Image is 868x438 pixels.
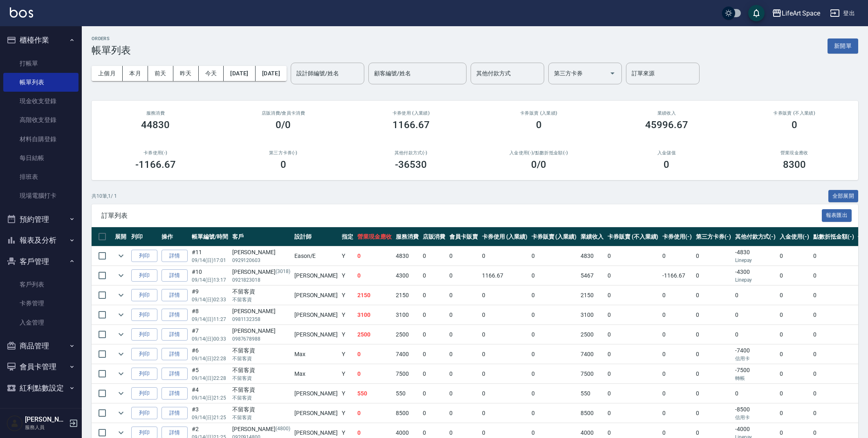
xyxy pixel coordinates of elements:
[3,356,79,377] button: 會員卡管理
[232,405,290,414] div: 不留客資
[480,246,529,266] td: 0
[340,364,355,384] td: Y
[612,111,721,116] h2: 業績收入
[811,305,856,325] td: 0
[694,384,733,403] td: 0
[529,305,579,325] td: 0
[485,150,593,156] h2: 入金使用(-) /點數折抵金額(-)
[480,227,529,246] th: 卡券使用 (入業績)
[606,286,660,305] td: 0
[778,384,811,403] td: 0
[579,286,606,305] td: 2150
[232,257,290,264] p: 0929120603
[355,384,394,403] td: 550
[579,266,606,285] td: 5467
[733,286,778,305] td: 0
[421,246,448,266] td: 0
[355,266,394,285] td: 0
[740,111,849,116] h2: 卡券販賣 (不入業績)
[606,384,660,403] td: 0
[529,246,579,266] td: 0
[778,286,811,305] td: 0
[827,6,858,21] button: 登出
[232,386,290,394] div: 不留客資
[660,227,694,246] th: 卡券使用(-)
[232,307,290,316] div: [PERSON_NAME]
[421,266,448,285] td: 0
[529,384,579,403] td: 0
[292,227,340,246] th: 設計師
[161,387,188,400] a: 詳情
[828,42,858,50] a: 新開單
[447,364,480,384] td: 0
[340,286,355,305] td: Y
[192,355,228,362] p: 09/14 (日) 22:28
[733,345,778,364] td: -7400
[190,404,230,423] td: #3
[292,246,340,266] td: Eason /E
[735,414,776,421] p: 信用卡
[10,7,33,18] img: Logo
[480,325,529,344] td: 0
[811,404,856,423] td: 0
[340,227,355,246] th: 指定
[135,159,176,170] h3: -1166.67
[447,227,480,246] th: 會員卡販賣
[229,150,338,156] h2: 第三方卡券(-)
[340,325,355,344] td: Y
[480,345,529,364] td: 0
[694,286,733,305] td: 0
[161,368,188,380] a: 詳情
[606,364,660,384] td: 0
[3,209,79,230] button: 預約管理
[748,5,765,21] button: save
[735,355,776,362] p: 信用卡
[792,119,797,131] h3: 0
[660,266,694,285] td: -1166.67
[394,305,421,325] td: 3100
[355,345,394,364] td: 0
[694,266,733,285] td: 0
[3,186,79,205] a: 現場電腦打卡
[828,38,858,54] button: 新開單
[161,348,188,361] a: 詳情
[276,119,291,131] h3: 0/0
[579,305,606,325] td: 3100
[3,29,79,51] button: 櫃檯作業
[421,305,448,325] td: 0
[292,364,340,384] td: Max
[694,227,733,246] th: 第三方卡券(-)
[447,246,480,266] td: 0
[3,130,79,149] a: 材料自購登錄
[529,325,579,344] td: 0
[292,286,340,305] td: [PERSON_NAME]
[256,66,287,81] button: [DATE]
[115,387,127,400] button: expand row
[25,415,67,424] h5: [PERSON_NAME]
[3,230,79,251] button: 報表及分析
[355,404,394,423] td: 0
[131,368,157,380] button: 列印
[694,325,733,344] td: 0
[115,328,127,341] button: expand row
[579,345,606,364] td: 7400
[480,384,529,403] td: 0
[733,305,778,325] td: 0
[161,309,188,321] a: 詳情
[192,414,228,421] p: 09/14 (日) 21:25
[190,384,230,403] td: #4
[280,159,286,170] h3: 0
[606,404,660,423] td: 0
[292,345,340,364] td: Max
[421,364,448,384] td: 0
[192,296,228,303] p: 09/14 (日) 02:33
[606,67,619,80] button: Open
[421,286,448,305] td: 0
[733,325,778,344] td: 0
[694,345,733,364] td: 0
[421,227,448,246] th: 店販消費
[778,227,811,246] th: 入金使用(-)
[694,305,733,325] td: 0
[394,246,421,266] td: 4830
[92,45,131,56] h3: 帳單列表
